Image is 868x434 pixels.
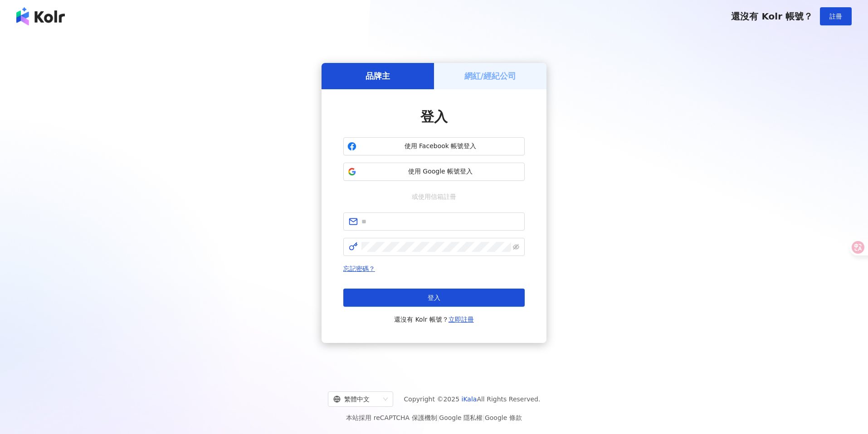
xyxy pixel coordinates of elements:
[439,414,483,421] a: Google 隱私權
[829,13,842,20] span: 註冊
[483,414,485,421] span: |
[820,7,852,25] button: 註冊
[366,70,390,82] h5: 品牌主
[16,7,65,25] img: logo
[343,289,525,307] button: 登入
[420,109,448,125] span: 登入
[513,244,519,250] span: eye-invisible
[404,394,541,405] span: Copyright © 2025 All Rights Reserved.
[428,294,440,301] span: 登入
[405,192,463,202] span: 或使用信箱註冊
[394,314,474,325] span: 還沒有 Kolr 帳號？
[346,412,522,423] span: 本站採用 reCAPTCHA 保護機制
[485,414,522,421] a: Google 條款
[731,11,813,22] span: 還沒有 Kolr 帳號？
[449,316,474,323] a: 立即註冊
[360,167,521,176] span: 使用 Google 帳號登入
[360,142,521,151] span: 使用 Facebook 帳號登入
[343,265,375,272] a: 忘記密碼？
[343,163,525,181] button: 使用 Google 帳號登入
[343,137,525,155] button: 使用 Facebook 帳號登入
[462,395,477,403] a: iKala
[464,70,517,82] h5: 網紅/經紀公司
[437,414,439,421] span: |
[333,392,380,406] div: 繁體中文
